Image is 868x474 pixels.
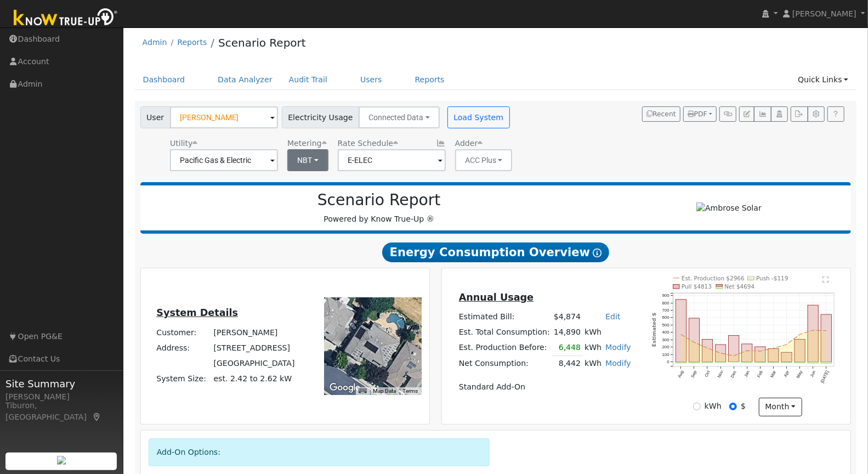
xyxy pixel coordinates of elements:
[281,70,336,90] a: Audit Trail
[583,356,604,371] td: kWh
[755,362,765,363] rect: onclick=""
[583,325,633,340] td: kWh
[746,350,748,352] circle: onclick=""
[786,344,788,346] circle: onclick=""
[693,403,701,410] input: kWh
[808,362,819,363] rect: onclick=""
[146,191,612,225] div: Powered by Know True-Up ®
[140,106,171,128] span: User
[552,340,582,356] td: 6,448
[781,352,792,362] rect: onclick=""
[327,381,363,395] a: Open this area in Google Maps (opens a new window)
[768,349,779,362] rect: onclick=""
[403,388,418,394] a: Terms (opens in new tab)
[770,370,778,379] text: Mar
[682,275,745,281] text: Est. Production $2966
[741,400,746,412] label: $
[605,359,631,368] a: Modify
[694,342,695,343] circle: onclick=""
[5,376,117,391] span: Site Summary
[682,283,712,290] text: Pull $4813
[457,309,552,324] td: Estimated Bill:
[212,356,297,371] td: [GEOGRAPHIC_DATA]
[717,370,724,379] text: Nov
[457,340,552,356] td: Est. Production Before:
[170,106,278,128] input: Select a User
[676,362,687,363] rect: onclick=""
[759,351,761,352] circle: onclick=""
[689,362,700,363] rect: onclick=""
[757,370,764,379] text: Feb
[338,149,446,171] input: Select a Rate Schedule
[605,343,631,352] a: Modify
[155,325,212,340] td: Customer:
[457,356,552,371] td: Net Consumption:
[5,391,117,403] div: [PERSON_NAME]
[733,355,735,357] circle: onclick=""
[813,330,814,331] circle: onclick=""
[209,70,281,90] a: Data Analyzer
[282,106,359,128] span: Electricity Usage
[457,379,633,394] td: Standard Add-On
[170,149,278,171] input: Select a Utility
[151,191,606,210] h2: Scenario Report
[662,345,670,349] text: 200
[755,347,765,362] rect: onclick=""
[683,106,717,122] button: PDF
[552,356,582,371] td: 8,442
[705,400,722,412] label: kWh
[373,387,396,395] button: Map Data
[662,330,670,335] text: 400
[352,70,390,90] a: Users
[212,325,297,340] td: [PERSON_NAME]
[662,337,670,342] text: 300
[744,370,751,378] text: Jan
[768,362,779,363] rect: onclick=""
[662,293,670,298] text: 900
[757,275,788,281] text: Push -$119
[593,249,602,257] i: Show Help
[447,106,510,128] button: Load System
[795,340,805,362] rect: onclick=""
[820,370,830,384] text: [DATE]
[689,318,700,362] rect: onclick=""
[716,362,726,363] rect: onclick=""
[583,340,604,356] td: kWh
[177,38,207,47] a: Reports
[92,413,102,421] a: Map
[720,352,722,354] circle: onclick=""
[662,315,670,320] text: 600
[651,313,657,347] text: Estimated $
[662,301,670,306] text: 800
[796,370,803,379] text: May
[667,359,670,364] text: 0
[170,138,278,149] div: Utility
[704,369,712,377] text: Oct
[5,400,117,423] div: Tiburon, [GEOGRAPHIC_DATA]
[821,362,832,363] rect: onclick=""
[662,308,670,313] text: 700
[212,371,297,387] td: System Size
[677,370,685,379] text: Aug
[771,106,788,122] button: Login As
[783,370,790,378] text: Apr
[792,9,856,18] span: [PERSON_NAME]
[457,325,552,340] td: Est. Total Consumption:
[57,456,66,465] img: retrieve
[605,312,620,321] a: Edit
[642,106,680,122] button: Recent
[455,138,513,149] div: Adder
[799,334,801,335] circle: onclick=""
[459,292,534,303] u: Annual Usage
[795,362,805,363] rect: onclick=""
[742,344,752,362] rect: onclick=""
[759,398,802,416] button: month
[696,202,762,214] img: Ambrose Solar
[662,323,670,328] text: 500
[808,305,819,362] rect: onclick=""
[338,139,398,148] span: Alias: HE1N
[218,36,306,49] a: Scenario Report
[455,149,513,171] button: ACC Plus
[327,381,363,395] img: Google
[725,283,755,290] text: Net $4694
